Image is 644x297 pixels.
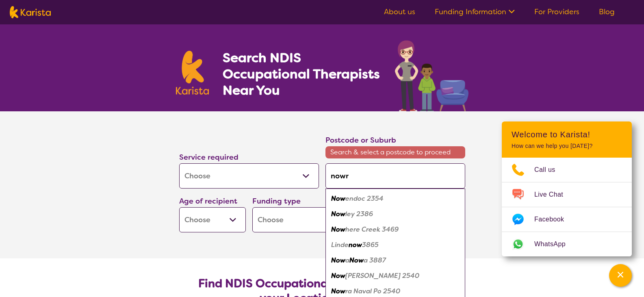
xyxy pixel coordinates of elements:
em: ley 2386 [345,210,373,218]
a: Blog [599,7,615,17]
span: Live Chat [534,189,573,201]
button: Channel Menu [609,264,632,287]
ul: Choose channel [502,158,632,256]
span: Call us [534,164,565,176]
em: Now [349,256,364,264]
div: Channel Menu [502,121,632,256]
em: Now [331,271,345,280]
label: Age of recipient [179,196,237,206]
em: Now [331,256,345,264]
div: Nowra Hill 2540 [330,268,461,284]
em: Now [331,225,345,234]
img: Karista logo [176,51,209,95]
div: Nowley 2386 [330,206,461,222]
div: Nowendoc 2354 [330,191,461,206]
h2: Welcome to Karista! [512,130,622,139]
em: Now [331,287,345,295]
em: endoc 2354 [345,194,384,203]
em: 3865 [362,241,379,249]
em: a [345,256,349,264]
a: For Providers [534,7,579,17]
p: How can we help you [DATE]? [512,143,622,150]
img: occupational-therapy [395,40,468,111]
label: Postcode or Suburb [325,135,396,145]
input: Type [325,163,465,189]
a: Funding Information [435,7,515,17]
h1: Search NDIS Occupational Therapists Near You [223,50,381,98]
em: [PERSON_NAME] 2540 [345,271,419,280]
em: Now [331,210,345,218]
span: Facebook [534,213,574,225]
div: Nowhere Creek 3469 [330,222,461,237]
em: here Creek 3469 [345,225,399,234]
span: WhatsApp [534,238,575,250]
span: Search & select a postcode to proceed [325,146,465,158]
a: About us [384,7,415,17]
em: a 3887 [364,256,386,264]
em: ra Naval Po 2540 [345,287,400,295]
label: Funding type [252,196,301,206]
img: Karista logo [10,6,51,18]
label: Service required [179,152,239,162]
div: Lindenow 3865 [330,237,461,253]
a: Web link opens in a new tab. [502,232,632,256]
em: Now [331,194,345,203]
em: now [349,241,362,249]
div: Nowa Nowa 3887 [330,253,461,268]
em: Linde [331,241,349,249]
